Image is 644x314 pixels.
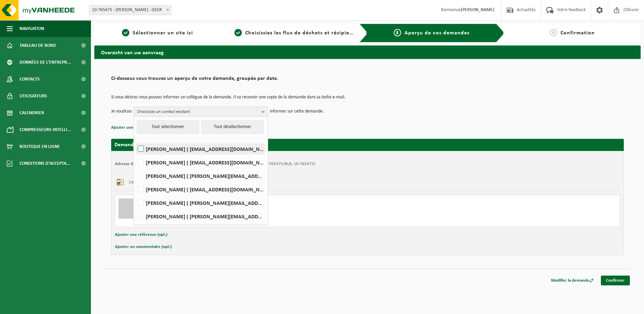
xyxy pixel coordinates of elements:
[234,29,242,36] span: 2
[98,29,218,37] a: 1Sélectionner un site ici
[133,106,268,117] button: Choisissez un contact existant
[394,29,401,36] span: 3
[133,30,193,36] span: Sélectionner un site ici
[20,138,60,155] span: Boutique en ligne
[115,243,172,251] button: Ajouter un commentaire (opt.)
[546,276,599,285] a: Modifier la demande
[136,198,264,208] label: [PERSON_NAME] ( [PERSON_NAME][EMAIL_ADDRESS][DOMAIN_NAME] )
[136,184,264,194] label: [PERSON_NAME] ( [EMAIL_ADDRESS][DOMAIN_NAME] )
[146,218,394,223] div: Nombre: 1
[550,29,557,36] span: 4
[136,211,264,221] label: [PERSON_NAME] ( [PERSON_NAME][EMAIL_ADDRESS][DOMAIN_NAME] )
[136,144,264,154] label: [PERSON_NAME] ( [EMAIL_ADDRESS][DOMAIN_NAME] )
[245,30,357,36] span: Choisissiez les flux de déchets et récipients
[201,120,264,134] button: Tout désélectionner
[136,157,264,167] label: [PERSON_NAME] ( [EMAIL_ADDRESS][DOMAIN_NAME] )
[111,123,164,132] button: Ajouter une référence (opt.)
[129,177,231,188] h3: Low density polyethylène (LDPE) film légumes, en vrac
[111,76,624,85] h2: Ci-dessous vous trouvez un aperçu de votre demande, groupée par date.
[111,95,624,100] p: Si vous désirez vous pouvez informer un collègue de la demande. Il va recevoir une copie de la de...
[20,104,44,121] span: Calendrier
[20,71,40,88] span: Contacts
[115,142,165,148] strong: Demande pour [DATE]
[20,54,71,71] span: Données de l'entrepr...
[122,29,129,36] span: 1
[137,107,259,117] span: Choisissez un contact existant
[20,20,44,37] span: Navigation
[115,230,167,239] button: Ajouter une référence (opt.)
[89,5,171,15] span: 10-765475 - HESBAYE FROST - GEER
[94,45,641,59] h2: Overzicht van uw aanvraag
[111,106,132,117] p: Je voudrais
[560,30,595,36] span: Confirmation
[20,37,56,54] span: Tableau de bord
[89,5,171,15] span: 10-765475 - HESBAYE FROST - GEER
[115,162,157,166] strong: Adresse de placement:
[20,155,70,172] span: Conditions d'accepta...
[234,29,354,37] a: 2Choisissiez les flux de déchets et récipients
[405,30,470,36] span: Aperçu de vos demandes
[461,7,494,12] strong: [PERSON_NAME]
[137,120,199,134] button: Tout sélectionner
[270,106,324,117] p: informer sur cette demande.
[601,276,630,285] a: Confirmer
[146,209,394,215] div: Enlever et replacer le conteneur
[20,121,71,138] span: Compresseurs intelli...
[20,88,47,104] span: Utilisateurs
[136,171,264,181] label: [PERSON_NAME] ( [PERSON_NAME][EMAIL_ADDRESS][DOMAIN_NAME] )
